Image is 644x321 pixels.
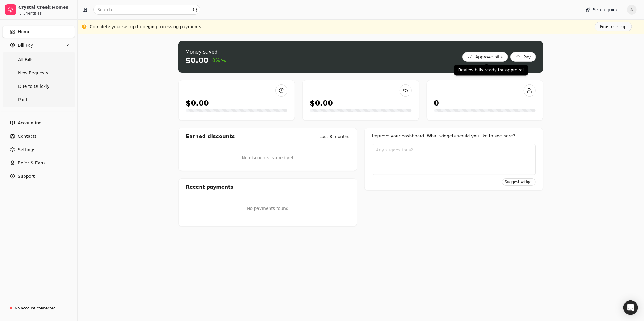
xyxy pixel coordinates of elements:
a: Due to Quickly [4,80,74,92]
div: No account connected [15,306,56,311]
span: Accounting [18,120,42,126]
a: All Bills [4,54,74,66]
span: Bill Pay [18,42,33,48]
button: A [627,5,637,15]
p: No payments found [186,205,350,212]
a: No account connected [2,303,75,314]
div: Money saved [186,48,226,56]
div: Open Intercom Messenger [623,300,638,315]
span: Home [18,29,30,35]
button: Suggest widget [502,178,536,186]
a: New Requests [4,67,74,79]
button: Setup guide [581,5,623,15]
button: Pay [510,52,536,62]
div: Last 3 months [319,134,350,140]
button: Bill Pay [2,39,75,51]
a: Accounting [2,117,75,129]
span: Refer & Earn [18,160,45,166]
div: No discounts earned yet [242,145,294,171]
span: Contacts [18,133,37,140]
div: Recent payments [179,179,357,196]
div: 0 [434,98,439,109]
span: New Requests [18,70,48,76]
button: Support [2,170,75,182]
a: Paid [4,94,74,106]
a: Settings [2,144,75,156]
div: $0.00 [186,56,209,65]
div: 54 entities [23,12,42,15]
span: Settings [18,147,35,153]
div: $0.00 [310,98,333,109]
div: Complete your set up to begin processing payments. [90,24,203,30]
button: Approve bills [462,52,508,62]
button: Refer & Earn [2,157,75,169]
div: Earned discounts [186,133,235,140]
input: Search [93,5,200,15]
span: Support [18,173,35,180]
div: Crystal Creek Homes [18,4,72,10]
div: Improve your dashboard. What widgets would you like to see here? [372,133,536,139]
span: Due to Quickly [18,83,49,90]
span: Paid [18,97,27,103]
button: Finish set up [595,22,632,31]
div: $0.00 [186,98,209,109]
span: All Bills [18,57,33,63]
span: 0% [212,57,226,64]
a: Home [2,26,75,38]
a: Contacts [2,130,75,142]
div: Review bills ready for approval [454,65,528,75]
